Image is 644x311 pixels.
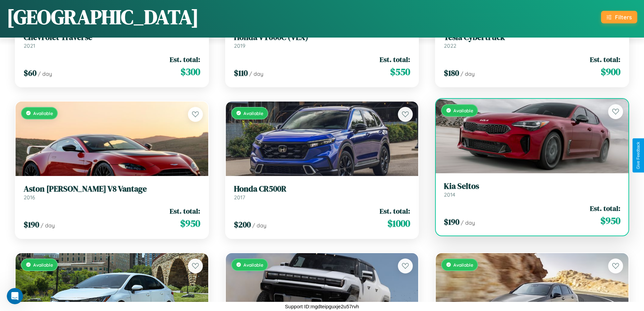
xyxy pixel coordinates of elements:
a: Honda VT600C (VLX)2019 [234,32,410,49]
div: Give Feedback [636,142,641,169]
span: $ 60 [24,67,37,79]
span: Available [243,110,263,116]
span: $ 190 [444,216,459,227]
h3: Aston [PERSON_NAME] V8 Vantage [24,184,200,194]
span: Available [243,262,263,268]
span: $ 550 [390,65,410,79]
span: / day [249,70,263,77]
span: / day [38,70,52,77]
span: $ 180 [444,67,459,79]
h3: Tesla Cybertruck [444,32,620,42]
span: 2017 [234,194,245,201]
span: 2019 [234,42,245,49]
span: / day [41,222,55,229]
span: Est. total: [590,54,620,64]
span: / day [461,219,475,226]
span: Est. total: [170,54,200,64]
span: $ 300 [181,65,200,79]
span: $ 950 [600,214,620,227]
span: / day [252,222,266,229]
h3: Honda VT600C (VLX) [234,32,410,42]
span: / day [460,70,475,77]
span: $ 950 [180,217,200,230]
span: $ 900 [601,65,620,79]
span: 2022 [444,42,456,49]
h3: Chevrolet Traverse [24,32,200,42]
iframe: Intercom live chat [7,288,23,304]
span: Est. total: [380,206,410,216]
button: Filters [601,11,637,23]
span: 2016 [24,194,35,201]
span: Available [33,110,53,116]
a: Chevrolet Traverse2021 [24,32,200,49]
a: Honda CR500R2017 [234,184,410,201]
span: Available [453,108,473,113]
span: $ 110 [234,67,248,79]
h3: Kia Seltos [444,181,620,191]
span: Est. total: [380,54,410,64]
span: Est. total: [170,206,200,216]
div: Filters [615,14,632,21]
span: 2014 [444,191,455,198]
span: Available [33,262,53,268]
h3: Honda CR500R [234,184,410,194]
span: $ 200 [234,219,251,230]
span: Available [453,262,473,268]
span: $ 190 [24,219,39,230]
a: Tesla Cybertruck2022 [444,32,620,49]
p: Support ID: mgdteipguxje2u57rvh [285,302,359,311]
a: Kia Seltos2014 [444,181,620,198]
span: $ 1000 [387,217,410,230]
a: Aston [PERSON_NAME] V8 Vantage2016 [24,184,200,201]
span: 2021 [24,42,35,49]
span: Est. total: [590,203,620,213]
h1: [GEOGRAPHIC_DATA] [7,3,199,31]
